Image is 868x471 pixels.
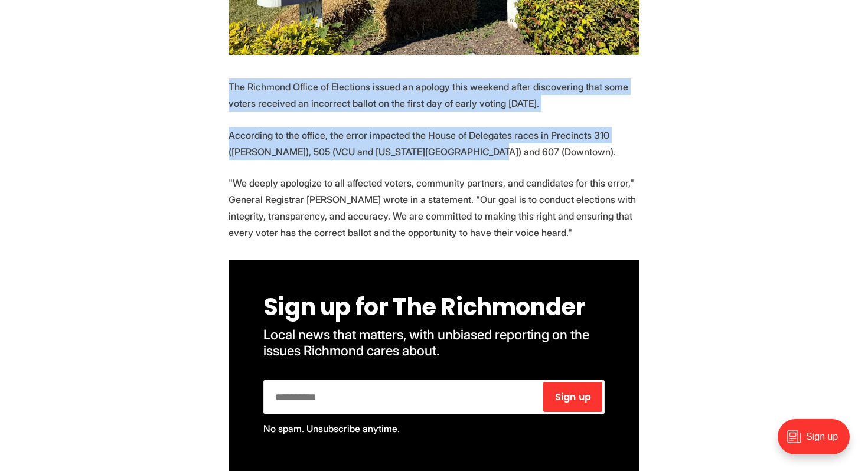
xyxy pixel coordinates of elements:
button: Sign up [543,382,602,412]
p: According to the office, the error impacted the House of Delegates races in Precincts 310 ([PERSO... [229,127,639,160]
p: "We deeply apologize to all affected voters, community partners, and candidates for this error," ... [229,175,639,241]
span: Sign up for The Richmonder [263,290,586,323]
p: The Richmond Office of Elections issued an apology this weekend after discovering that some voter... [229,78,639,112]
span: No spam. Unsubscribe anytime. [263,423,400,434]
iframe: portal-trigger [768,413,868,471]
span: Local news that matters, with unbiased reporting on the issues Richmond cares about. [263,326,592,358]
span: Sign up [555,392,591,402]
